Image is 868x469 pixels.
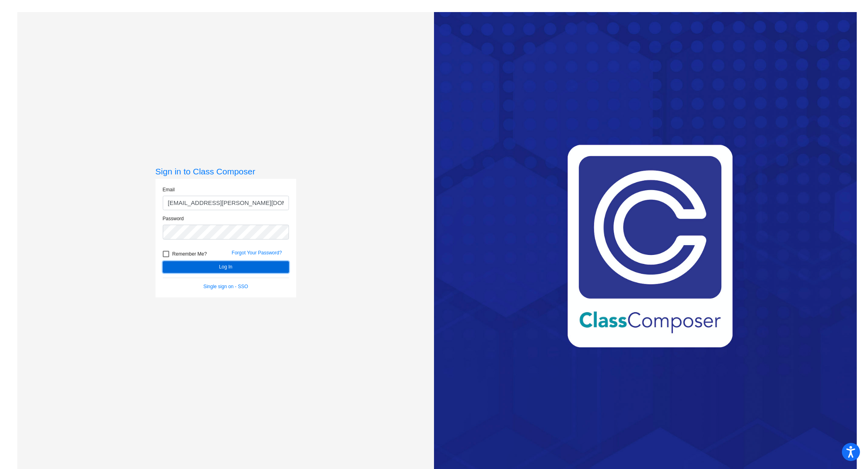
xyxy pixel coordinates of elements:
span: Remember Me? [172,249,207,259]
button: Log In [163,261,289,273]
label: Password [163,215,184,222]
label: Email [163,186,175,193]
a: Single sign on - SSO [203,284,248,289]
a: Forgot Your Password? [232,250,282,256]
h3: Sign in to Class Composer [156,166,296,176]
